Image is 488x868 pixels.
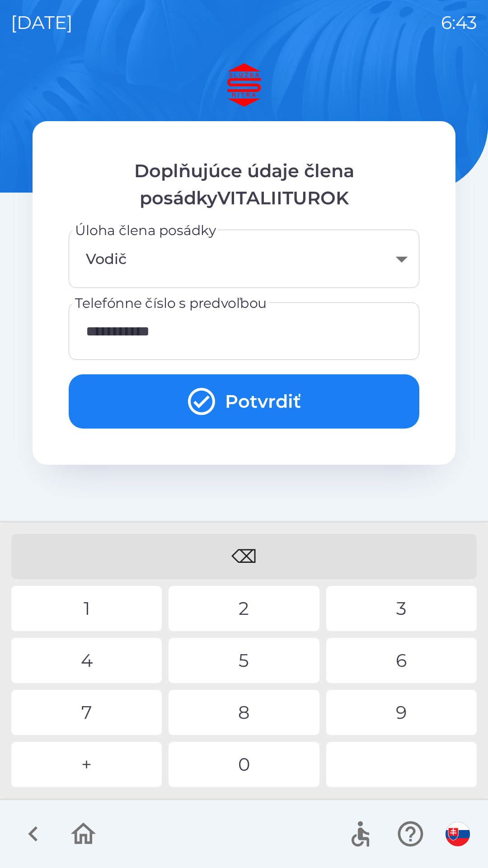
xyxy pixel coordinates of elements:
p: [DATE] [11,9,73,36]
img: sk flag [446,822,470,846]
div: Vodič [80,241,408,277]
label: Úloha člena posádky [75,221,216,240]
img: Logo [33,63,455,107]
button: Potvrdiť [69,374,419,429]
p: Doplňujúce údaje člena posádkyVITALIITUROK [69,157,419,212]
label: Telefónne číslo s predvoľbou [75,293,267,313]
p: 6:43 [441,9,477,36]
